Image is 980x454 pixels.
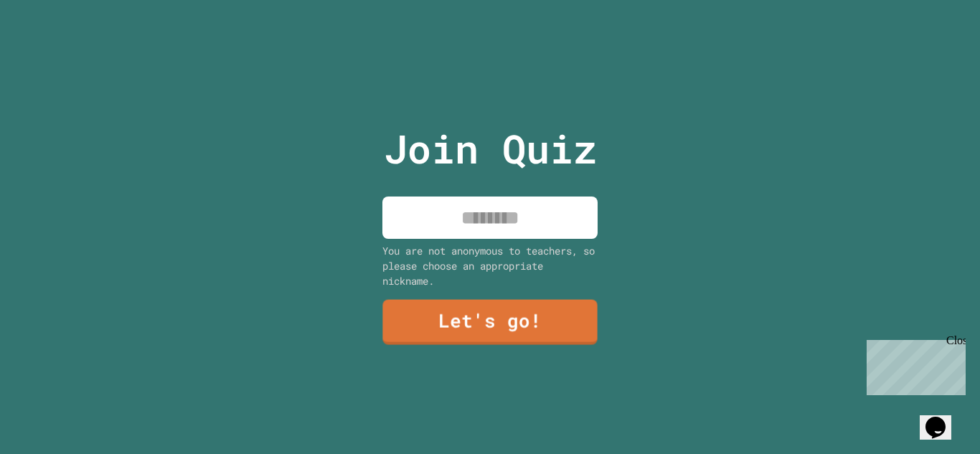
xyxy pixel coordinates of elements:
div: Chat with us now!Close [6,6,99,91]
p: Join Quiz [384,119,597,179]
iframe: chat widget [861,334,966,395]
iframe: chat widget [920,397,966,440]
div: You are not anonymous to teachers, so please choose an appropriate nickname. [382,243,598,288]
a: Let's go! [382,300,597,345]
